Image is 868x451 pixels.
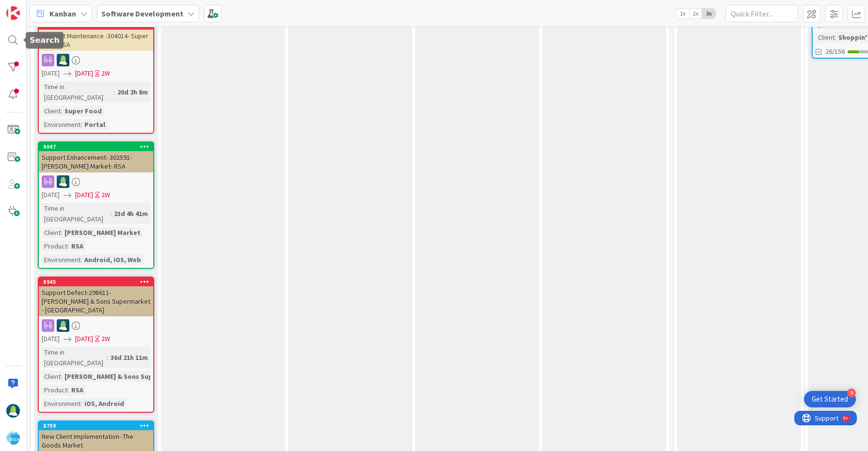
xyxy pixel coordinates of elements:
[61,371,62,382] span: :
[75,68,93,78] span: [DATE]
[38,277,154,413] a: 8945Support Defect-298611- [PERSON_NAME] & Sons Supermarket - [GEOGRAPHIC_DATA]RD[DATE][DATE]2WTi...
[42,347,107,368] div: Time in [GEOGRAPHIC_DATA]
[75,334,93,344] span: [DATE]
[42,254,80,265] div: Environment
[101,190,110,200] div: 2W
[57,175,69,188] img: RD
[115,87,150,97] div: 20d 2h 8m
[49,4,54,12] div: 9+
[42,68,60,78] span: [DATE]
[42,334,60,344] span: [DATE]
[39,142,153,172] div: 9047Support Enhancement- 302591- [PERSON_NAME] Market- RSA
[112,208,150,219] div: 23d 4h 41m
[67,385,69,395] span: :
[80,254,82,265] span: :
[101,9,183,18] b: Software Development
[61,227,62,238] span: :
[62,371,177,382] div: [PERSON_NAME] & Sons Superma...
[42,385,67,395] div: Product
[39,286,153,316] div: Support Defect-298611- [PERSON_NAME] & Sons Supermarket - [GEOGRAPHIC_DATA]
[39,30,153,51] div: Support Maintenance -304014- Super Food-RSA
[39,175,153,188] div: RD
[39,278,153,316] div: 8945Support Defect-298611- [PERSON_NAME] & Sons Supermarket - [GEOGRAPHIC_DATA]
[689,9,702,18] span: 2x
[80,119,82,130] span: :
[107,352,108,363] span: :
[43,422,153,429] div: 8799
[39,278,153,286] div: 8945
[42,81,113,103] div: Time in [GEOGRAPHIC_DATA]
[75,190,93,200] span: [DATE]
[39,421,153,430] div: 8799
[82,119,108,130] div: Portal
[61,106,62,116] span: :
[816,32,835,43] div: Client
[101,334,110,344] div: 2W
[39,319,153,332] div: RD
[42,398,80,409] div: Environment
[57,54,69,66] img: RD
[39,21,153,51] div: 9081Support Maintenance -304014- Super Food-RSA
[702,9,715,18] span: 3x
[38,141,154,269] a: 9047Support Enhancement- 302591- [PERSON_NAME] Market- RSARD[DATE][DATE]2WTime in [GEOGRAPHIC_DAT...
[108,352,150,363] div: 36d 21h 11m
[42,203,110,224] div: Time in [GEOGRAPHIC_DATA]
[57,319,69,332] img: RD
[42,227,61,238] div: Client
[20,1,44,13] span: Support
[101,68,110,78] div: 2W
[67,241,69,251] span: :
[30,36,60,45] h5: Search
[43,143,153,150] div: 9047
[69,241,86,251] div: RSA
[62,106,104,116] div: Super Food
[39,54,153,66] div: RD
[835,32,836,43] span: :
[725,5,798,22] input: Quick Filter...
[812,394,848,404] div: Get Started
[43,279,153,285] div: 8945
[6,404,20,418] img: RD
[6,431,20,445] img: avatar
[113,87,115,97] span: :
[42,190,60,200] span: [DATE]
[847,389,856,397] div: 4
[69,385,86,395] div: RSA
[39,142,153,151] div: 9047
[39,151,153,172] div: Support Enhancement- 302591- [PERSON_NAME] Market- RSA
[42,119,80,130] div: Environment
[825,47,845,57] span: 26/156
[49,8,76,19] span: Kanban
[6,6,20,20] img: Visit kanbanzone.com
[42,371,61,382] div: Client
[676,9,689,18] span: 1x
[38,20,154,134] a: 9081Support Maintenance -304014- Super Food-RSARD[DATE][DATE]2WTime in [GEOGRAPHIC_DATA]:20d 2h 8...
[82,398,127,409] div: iOS, Android
[110,208,112,219] span: :
[42,241,67,251] div: Product
[42,106,61,116] div: Client
[62,227,143,238] div: [PERSON_NAME] Market
[80,398,82,409] span: :
[82,254,144,265] div: Android, iOS, Web
[804,391,856,407] div: Open Get Started checklist, remaining modules: 4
